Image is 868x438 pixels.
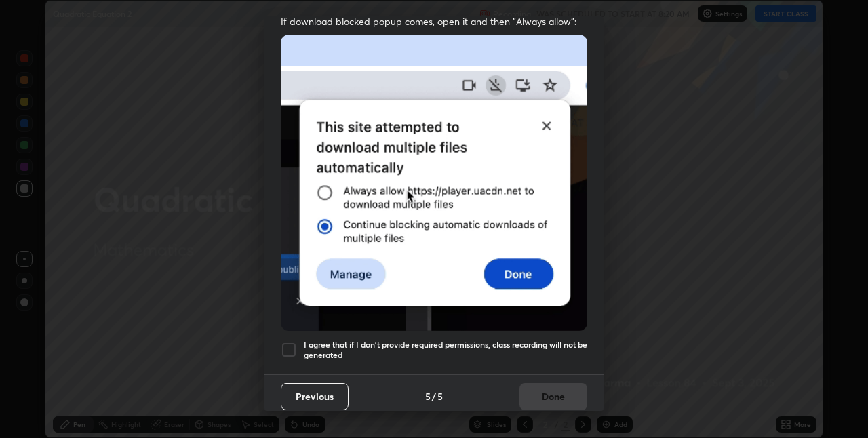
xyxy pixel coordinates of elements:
[432,389,436,403] h4: /
[425,389,431,403] h4: 5
[281,383,349,410] button: Previous
[304,340,587,361] h5: I agree that if I don't provide required permissions, class recording will not be generated
[437,389,443,403] h4: 5
[281,15,587,28] span: If download blocked popup comes, open it and then "Always allow":
[281,35,587,331] img: downloads-permission-blocked.gif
